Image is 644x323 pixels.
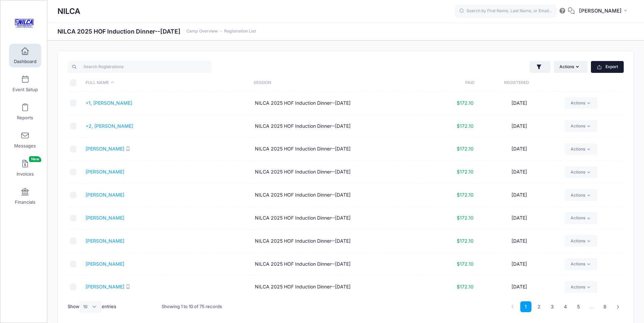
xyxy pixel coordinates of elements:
[475,74,559,92] th: Registered: activate to sort column ascending
[14,59,37,64] span: Dashboard
[252,115,421,138] td: NILCA 2025 HOF Induction Dinner--[DATE]
[419,74,475,92] th: Paid: activate to sort column ascending
[13,87,38,93] span: Event Setup
[599,301,611,312] a: 8
[68,301,116,312] label: Show entries
[477,207,562,230] td: [DATE]
[575,3,634,19] button: [PERSON_NAME]
[477,115,562,138] td: [DATE]
[252,138,421,161] td: NILCA 2025 HOF Induction Dinner--[DATE]
[520,301,531,312] a: 1
[251,74,419,92] th: Session: activate to sort column ascending
[477,92,562,115] td: [DATE]
[565,120,597,132] a: Actions
[457,284,474,289] span: $172.10
[17,171,34,177] span: Invoices
[533,301,545,312] a: 2
[554,61,588,73] button: Actions
[9,72,41,96] a: Event Setup
[252,253,421,276] td: NILCA 2025 HOF Induction Dinner--[DATE]
[252,276,421,299] td: NILCA 2025 HOF Induction Dinner--[DATE]
[477,253,562,276] td: [DATE]
[477,161,562,184] td: [DATE]
[17,115,33,121] span: Reports
[126,284,130,289] i: SMS enabled
[565,166,597,178] a: Actions
[252,161,421,184] td: NILCA 2025 HOF Induction Dinner--[DATE]
[457,238,474,244] span: $172.10
[224,29,256,34] a: Registration List
[457,169,474,175] span: $172.10
[565,189,597,201] a: Actions
[457,100,474,106] span: $172.10
[565,281,597,293] a: Actions
[82,74,250,92] th: Full Name: activate to sort column descending
[565,235,597,247] a: Actions
[86,100,132,106] a: +1, [PERSON_NAME]
[11,11,37,36] img: NILCA
[457,123,474,129] span: $172.10
[86,261,124,267] a: [PERSON_NAME]
[0,7,48,39] a: NILCA
[591,61,624,73] button: Export
[477,138,562,161] td: [DATE]
[252,207,421,230] td: NILCA 2025 HOF Induction Dinner--[DATE]
[86,215,124,221] a: [PERSON_NAME]
[57,28,256,35] h1: NILCA 2025 HOF Induction Dinner--[DATE]
[457,215,474,221] span: $172.10
[457,146,474,152] span: $172.10
[9,100,41,124] a: Reports
[457,192,474,198] span: $172.10
[57,3,80,19] h1: NILCA
[86,192,124,198] a: [PERSON_NAME]
[547,301,558,312] a: 3
[86,169,124,175] a: [PERSON_NAME]
[9,184,41,208] a: Financials
[565,258,597,270] a: Actions
[457,261,474,267] span: $172.10
[252,230,421,253] td: NILCA 2025 HOF Induction Dinner--[DATE]
[565,212,597,224] a: Actions
[86,146,124,152] a: [PERSON_NAME]
[560,301,571,312] a: 4
[477,230,562,253] td: [DATE]
[186,29,218,34] a: Camp Overview
[86,238,124,244] a: [PERSON_NAME]
[86,284,124,289] a: [PERSON_NAME]
[252,184,421,207] td: NILCA 2025 HOF Induction Dinner--[DATE]
[252,92,421,115] td: NILCA 2025 HOF Induction Dinner--[DATE]
[68,61,211,73] input: Search Registrations
[29,156,41,162] span: New
[579,7,622,15] span: [PERSON_NAME]
[565,97,597,109] a: Actions
[455,4,556,18] input: Search by First Name, Last Name, or Email...
[79,301,102,312] select: Showentries
[573,301,584,312] a: 5
[565,143,597,155] a: Actions
[477,184,562,207] td: [DATE]
[162,299,222,315] div: Showing 1 to 10 of 75 records
[9,156,41,180] a: InvoicesNew
[9,44,41,67] a: Dashboard
[477,276,562,299] td: [DATE]
[126,146,130,151] i: SMS enabled
[15,199,35,205] span: Financials
[86,123,133,129] a: +2, [PERSON_NAME]
[9,128,41,152] a: Messages
[14,143,36,149] span: Messages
